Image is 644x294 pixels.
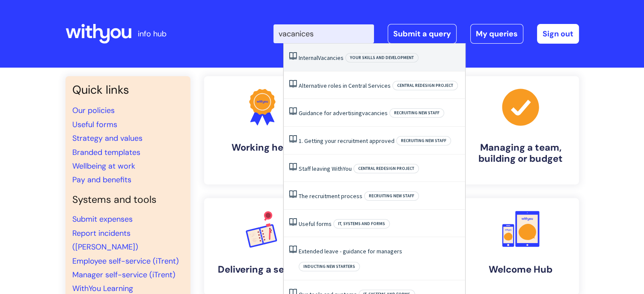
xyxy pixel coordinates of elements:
[72,83,184,97] h3: Quick links
[273,24,374,43] input: Search
[204,76,321,184] a: Working here
[469,264,572,275] h4: Welcome Hub
[273,24,579,44] div: | -
[138,27,166,41] p: info hub
[396,136,451,146] span: Recruiting new staff
[211,142,314,153] h4: Working here
[72,256,179,266] a: Employee self-service (iTrent)
[537,24,579,44] a: Sign out
[364,191,419,201] span: Recruiting new staff
[299,262,360,271] span: Inducting new starters
[72,194,184,206] h4: Systems and tools
[72,119,117,130] a: Useful forms
[362,109,388,117] span: vacancies
[299,54,344,62] a: InternalVacancies
[463,76,579,184] a: Managing a team, building or budget
[333,219,390,229] span: IT, systems and forms
[72,105,115,116] a: Our policies
[72,283,133,294] a: WithYou Learning
[345,53,418,62] span: Your skills and development
[72,270,175,280] a: Manager self-service (iTrent)
[318,54,344,62] span: Vacancies
[72,147,140,157] a: Branded templates
[389,108,444,118] span: Recruiting new staff
[469,142,572,165] h4: Managing a team, building or budget
[392,81,458,90] span: Central redesign project
[299,247,402,255] a: Extended leave - guidance for managers
[299,192,362,200] a: The recruitment process
[72,214,133,224] a: Submit expenses
[211,264,314,275] h4: Delivering a service
[72,161,135,171] a: Wellbeing at work
[299,82,391,89] a: Alternative roles in Central Services
[353,164,419,173] span: Central redesign project
[72,175,131,185] a: Pay and benefits
[72,228,138,252] a: Report incidents ([PERSON_NAME])
[72,133,142,143] a: Strategy and values
[299,220,332,228] a: Useful forms
[388,24,457,44] a: Submit a query
[299,109,388,117] a: Guidance for advertisingvacancies
[299,165,352,172] a: Staff leaving WithYou
[470,24,523,44] a: My queries
[299,137,395,145] a: 1. Getting your recruitment approved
